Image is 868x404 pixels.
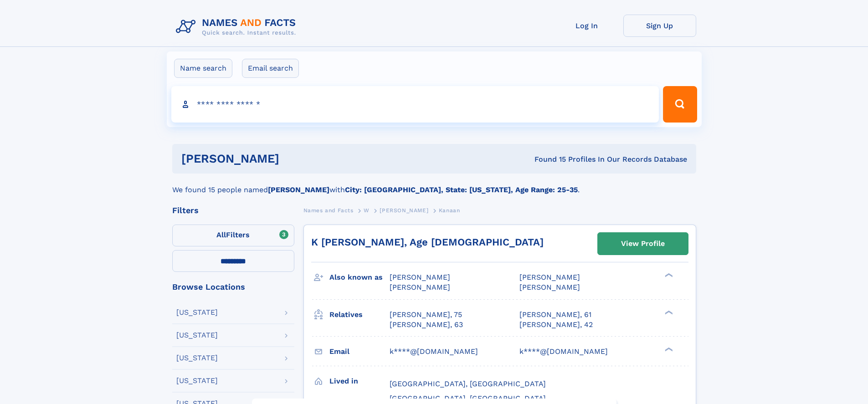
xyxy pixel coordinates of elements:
[176,332,218,339] div: [US_STATE]
[242,59,299,78] label: Email search
[311,236,544,248] a: K [PERSON_NAME], Age [DEMOGRAPHIC_DATA]
[519,310,591,320] a: [PERSON_NAME], 61
[390,273,450,281] span: [PERSON_NAME]
[550,15,623,37] a: Log In
[519,320,593,330] a: [PERSON_NAME], 42
[172,283,294,291] div: Browse Locations
[519,283,580,291] span: [PERSON_NAME]
[380,205,428,216] a: [PERSON_NAME]
[329,307,390,322] h3: Relatives
[176,309,218,316] div: [US_STATE]
[172,174,696,195] div: We found 15 people named with .
[663,272,673,278] div: ❯
[329,270,390,285] h3: Also known as
[176,354,218,362] div: [US_STATE]
[329,344,390,359] h3: Email
[519,273,580,281] span: [PERSON_NAME]
[268,185,329,194] b: [PERSON_NAME]
[329,373,390,389] h3: Lived in
[171,86,659,123] input: search input
[216,230,226,239] span: All
[172,15,303,39] img: Logo Names and Facts
[407,154,687,164] div: Found 15 Profiles In Our Records Database
[390,320,463,330] a: [PERSON_NAME], 63
[390,379,546,388] span: [GEOGRAPHIC_DATA], [GEOGRAPHIC_DATA]
[364,207,370,214] span: W
[176,377,218,384] div: [US_STATE]
[621,233,665,254] div: View Profile
[181,153,407,164] h1: [PERSON_NAME]
[174,59,232,78] label: Name search
[303,205,354,216] a: Names and Facts
[663,309,673,315] div: ❯
[380,207,428,214] span: [PERSON_NAME]
[439,207,460,214] span: Kanaan
[390,394,546,403] span: [GEOGRAPHIC_DATA], [GEOGRAPHIC_DATA]
[663,346,673,352] div: ❯
[364,205,370,216] a: W
[390,310,462,320] a: [PERSON_NAME], 75
[172,225,294,246] label: Filters
[172,206,294,215] div: Filters
[345,185,578,194] b: City: [GEOGRAPHIC_DATA], State: [US_STATE], Age Range: 25-35
[390,283,450,291] span: [PERSON_NAME]
[598,233,688,255] a: View Profile
[623,15,696,37] a: Sign Up
[663,86,697,123] button: Search Button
